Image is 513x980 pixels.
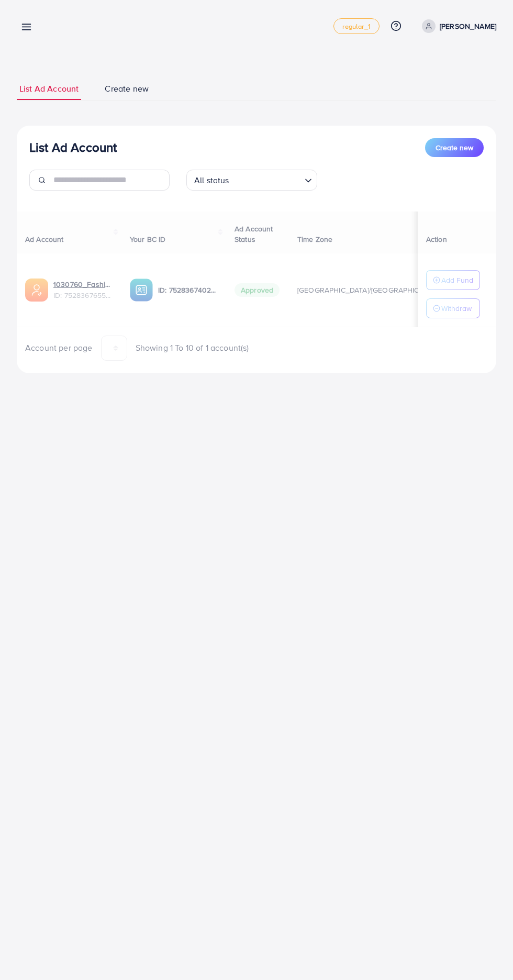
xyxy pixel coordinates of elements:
a: [PERSON_NAME] [418,19,496,33]
span: regular_1 [342,23,370,30]
span: List Ad Account [19,83,79,95]
button: Create new [425,138,484,157]
span: Create new [105,83,149,95]
span: Create new [436,142,473,153]
h3: List Ad Account [29,140,117,155]
p: [PERSON_NAME] [440,20,496,32]
div: Search for option [186,170,317,191]
input: Search for option [232,171,300,188]
span: All status [192,173,231,188]
a: regular_1 [333,18,379,34]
